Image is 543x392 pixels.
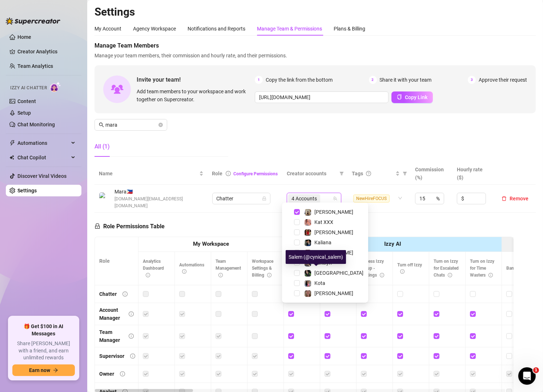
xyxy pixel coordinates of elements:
span: info-circle [130,354,135,359]
img: Mara [99,192,111,204]
span: info-circle [122,291,128,297]
span: Workspace Settings & Billing [252,259,273,278]
span: Automations [179,262,204,274]
span: Access Izzy Setup - Settings [361,259,384,278]
span: Kota [314,280,325,286]
img: Natasha [305,209,311,216]
span: info-circle [267,273,271,277]
span: info-circle [226,171,231,176]
div: Supervisor [99,352,124,360]
span: Approve their request [479,76,527,84]
span: Chatter [217,193,266,204]
div: Owner [99,370,114,378]
span: Select tree node [294,209,300,215]
span: Team Management [216,259,241,278]
a: Team Analytics [17,63,53,69]
span: Share [PERSON_NAME] with a friend, and earn unlimited rewards [12,340,75,362]
span: Izzy AI Chatter [10,85,47,91]
span: Manage Team Members [94,41,536,50]
button: Earn nowarrow-right [12,364,75,376]
span: filter [339,171,344,176]
span: Select tree node [294,270,300,276]
img: AI Chatter [50,82,61,92]
span: 3 [468,76,476,84]
a: Creator Analytics [17,46,76,57]
span: lock [94,223,100,229]
img: Caroline [305,229,311,236]
span: Earn now [29,367,50,373]
th: Role [95,237,138,285]
span: filter [338,168,345,179]
span: Turn on Izzy for Escalated Chats [434,259,459,278]
div: Chatter [99,290,117,298]
div: Salem (@cynical_salem) [286,250,346,264]
span: Select tree node [294,280,300,286]
span: info-circle [129,334,134,339]
span: [PERSON_NAME] [314,229,353,235]
span: Remove [510,196,528,201]
th: Name [94,163,208,185]
span: Bank [506,266,523,271]
span: Mara 🇵🇭 [114,188,204,196]
iframe: Intercom live chat [518,367,536,385]
span: Copy the link from the bottom [266,76,333,84]
span: team [333,196,337,201]
div: Plans & Billing [334,25,365,33]
span: info-circle [218,273,223,277]
a: Settings [17,188,37,193]
div: Agency Workspace [133,25,176,33]
span: [PERSON_NAME] [314,209,353,215]
a: Setup [17,110,31,116]
a: Content [17,98,36,104]
span: info-circle [146,273,150,277]
span: thunderbolt [9,140,15,146]
span: 2 [369,76,377,84]
div: Team Manager [99,328,123,344]
span: info-circle [129,311,134,317]
span: Name [99,170,198,177]
span: Kat XXX [314,219,333,225]
img: Salem [305,270,311,277]
span: Invite your team! [137,75,255,84]
span: Role [212,171,223,176]
span: Turn off Izzy [397,262,422,274]
span: 🎁 Get $100 in AI Messages [12,323,75,337]
span: [PERSON_NAME] [314,290,353,296]
span: filter [403,171,407,176]
div: All (1) [94,142,110,151]
span: Creator accounts [287,170,337,177]
h2: Settings [94,5,536,19]
span: Turn on Izzy for Time Wasters [470,259,494,278]
span: 4 Accounts [288,194,320,203]
span: Kaliana [314,240,331,245]
img: Kota [305,280,311,287]
span: Select tree node [294,229,300,235]
span: info-circle [380,273,384,277]
span: question-circle [366,171,371,176]
th: Hourly rate ($) [453,163,494,185]
span: [GEOGRAPHIC_DATA] [314,270,363,276]
button: Copy Link [391,91,433,103]
img: Chat Copilot [9,155,14,160]
span: info-circle [488,273,493,277]
img: Mila Steele [305,290,311,297]
img: Kaliana [305,240,311,246]
button: Remove [499,194,531,203]
span: copy [397,94,402,99]
button: close-circle [158,123,163,127]
span: Select tree node [294,240,300,245]
div: Notifications and Reports [188,25,245,33]
a: Discover Viral Videos [17,173,67,179]
span: lock [262,196,266,201]
strong: My Workspace [193,241,229,247]
span: Automations [17,137,69,149]
span: Manage your team members, their commission and hourly rate, and their permissions. [94,52,536,60]
span: info-circle [448,273,452,277]
span: NewHireFOCUS [353,195,390,203]
span: [DOMAIN_NAME][EMAIL_ADDRESS][DOMAIN_NAME] [114,196,204,209]
th: Commission (%) [411,163,453,185]
img: Kat XXX [305,219,311,226]
span: Copy Link [405,94,427,100]
span: info-circle [182,269,186,274]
